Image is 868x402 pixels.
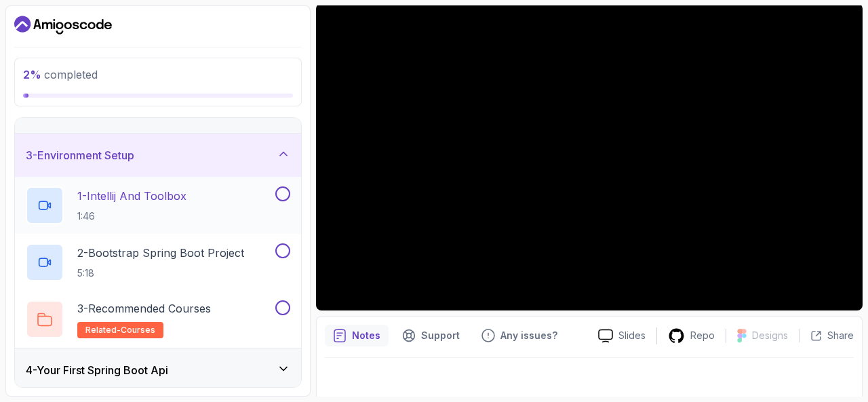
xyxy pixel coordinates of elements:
[394,325,468,346] button: Support button
[77,188,186,204] p: 1 - Intellij And Toolbox
[26,186,290,224] button: 1-Intellij And Toolbox1:46
[85,325,155,336] span: related-courses
[77,266,244,280] p: 5:18
[23,68,98,81] span: completed
[15,348,301,392] button: 4-Your First Spring Boot Api
[77,209,186,223] p: 1:46
[26,300,290,338] button: 3-Recommended Coursesrelated-courses
[500,329,557,342] p: Any issues?
[26,147,134,163] h3: 3 - Environment Setup
[325,325,389,346] button: notes button
[473,325,566,346] button: Feedback button
[77,300,211,317] p: 3 - Recommended Courses
[827,329,854,342] p: Share
[352,329,380,342] p: Notes
[15,134,301,177] button: 3-Environment Setup
[752,329,788,342] p: Designs
[421,329,460,342] p: Support
[77,245,244,261] p: 2 - Bootstrap Spring Boot Project
[23,68,41,81] span: 2 %
[14,14,112,36] a: Dashboard
[690,329,715,342] p: Repo
[657,327,726,344] a: Repo
[587,329,656,343] a: Slides
[618,329,646,342] p: Slides
[26,362,168,378] h3: 4 - Your First Spring Boot Api
[799,329,854,342] button: Share
[26,243,290,281] button: 2-Bootstrap Spring Boot Project5:18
